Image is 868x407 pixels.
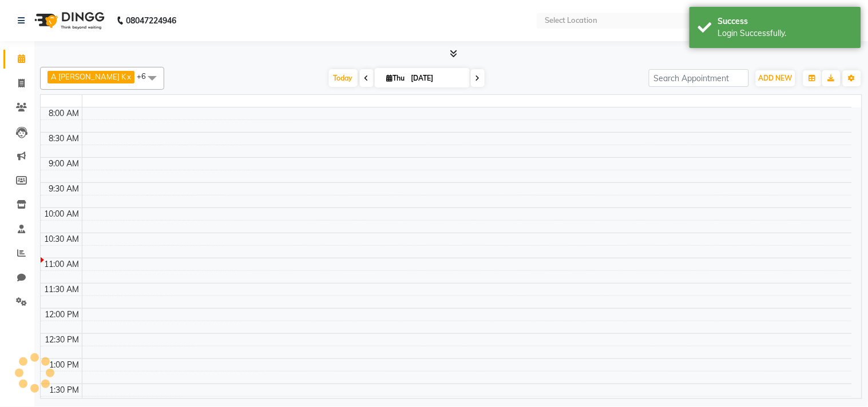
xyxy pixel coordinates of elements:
[43,309,82,321] div: 12:00 PM
[545,15,597,26] div: Select Location
[47,158,82,170] div: 9:00 AM
[42,258,82,270] div: 11:00 AM
[384,74,408,82] span: Thu
[47,384,82,396] div: 1:30 PM
[47,133,82,145] div: 8:30 AM
[51,72,126,81] span: A [PERSON_NAME] K
[43,334,82,346] div: 12:30 PM
[29,5,108,37] img: logo
[47,359,82,371] div: 1:00 PM
[649,69,749,87] input: Search Appointment
[718,27,853,39] div: Login Successfully.
[42,233,82,245] div: 10:30 AM
[42,208,82,220] div: 10:00 AM
[137,71,154,81] span: +6
[756,70,795,86] button: ADD NEW
[329,69,358,87] span: Today
[759,74,792,82] span: ADD NEW
[47,183,82,195] div: 9:30 AM
[408,70,465,87] input: 2025-09-04
[126,5,176,37] b: 08047224946
[47,107,82,119] div: 8:00 AM
[718,15,853,27] div: Success
[42,284,82,296] div: 11:30 AM
[126,72,131,81] a: x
